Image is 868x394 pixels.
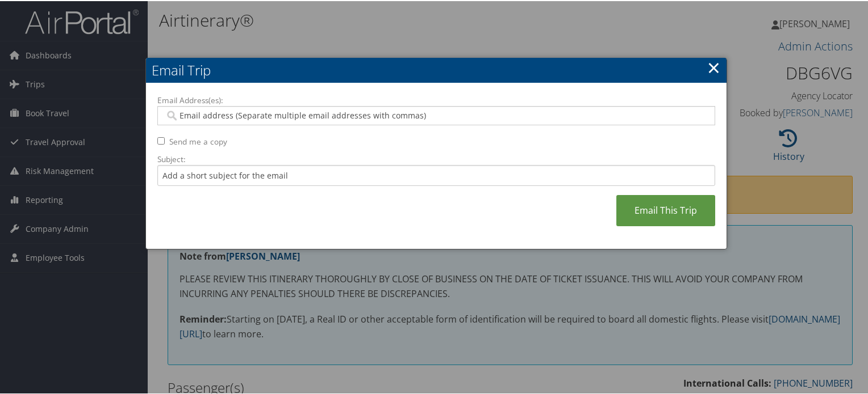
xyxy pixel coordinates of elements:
label: Send me a copy [169,135,227,146]
a: × [707,55,720,78]
a: Email This Trip [616,194,715,225]
h2: Email Trip [146,57,727,82]
label: Email Address(es): [157,94,715,105]
input: Add a short subject for the email [157,164,715,185]
label: Subject: [157,152,715,164]
input: Email address (Separate multiple email addresses with commas) [165,109,708,120]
